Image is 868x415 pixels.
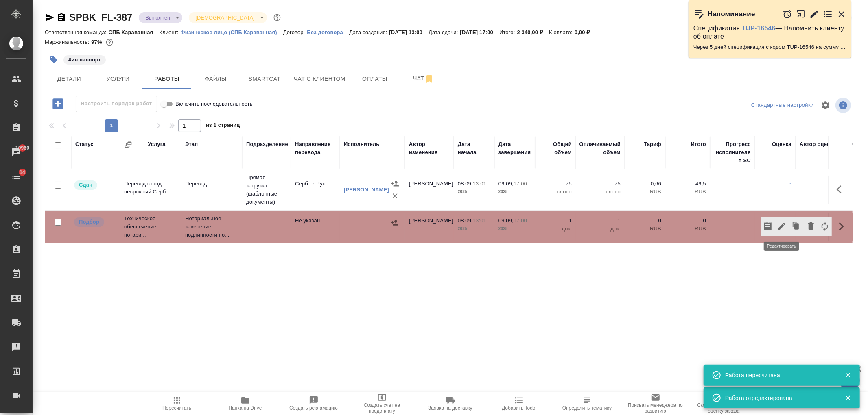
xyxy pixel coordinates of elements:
button: Закрыть [837,9,846,19]
p: слово [539,188,572,196]
button: Добавить Todo [485,392,553,415]
button: Создать счет на предоплату [348,392,416,415]
div: Автор оценки [800,140,836,148]
a: SPBK_FL-387 [69,12,132,23]
p: 09.09, [498,180,514,187]
button: Открыть в новой вкладке [796,5,806,23]
div: Подразделение [246,140,288,148]
svg: Отписаться [424,74,434,84]
p: RUB [669,225,706,233]
button: Клонировать [789,217,804,236]
button: Перейти в todo [823,9,833,19]
button: Призвать менеджера по развитию [621,392,690,415]
a: Без договора [307,28,349,35]
button: [DEMOGRAPHIC_DATA] [193,14,257,21]
p: 2025 [458,188,490,196]
span: Включить последовательность [175,100,253,108]
span: Создать счет на предоплату [353,402,411,414]
p: Напоминание [708,10,755,18]
button: Сгруппировать [124,141,132,149]
button: Закрыть [840,372,856,379]
span: Определить тематику [562,405,612,411]
span: Посмотреть информацию [835,98,853,113]
p: [DATE] 13:00 [389,29,429,35]
a: 10960 [2,142,31,162]
button: Скрыть кнопки [832,217,851,236]
span: Добавить Todo [502,405,535,411]
td: Серб → Рус [291,176,340,204]
td: Техническое обеспечение нотари... [120,211,181,243]
span: Услуги [98,74,138,84]
p: слово [580,188,621,196]
div: Общий объем [539,140,572,156]
p: 09.09, [498,217,514,224]
button: Скопировать мини-бриф [761,217,775,236]
button: Скопировать ссылку на оценку заказа [690,392,758,415]
p: RUB [629,188,661,196]
p: 13:01 [473,180,486,187]
button: Папка на Drive [211,392,280,415]
p: СПБ Караванная [109,29,160,35]
p: Сдан [79,181,92,189]
p: Физическое лицо (СПБ Караванная) [181,29,283,35]
button: Определить тематику [553,392,621,415]
p: RUB [669,188,706,196]
p: 0 [669,217,706,225]
div: Автор изменения [409,140,450,156]
span: Работы [147,74,186,84]
div: Дата начала [458,140,490,156]
span: из 1 страниц [206,120,240,132]
div: Тариф [644,140,661,148]
button: Заявка на доставку [416,392,485,415]
p: 75 [580,180,621,188]
p: 2025 [498,225,531,233]
span: 14 [15,168,30,176]
p: док. [539,225,572,233]
p: Клиент: [159,29,180,35]
p: [DATE] 17:00 [460,29,500,35]
p: 0 [629,217,661,225]
span: Создать рекламацию [289,405,338,411]
p: RUB [629,225,661,233]
p: 97% [91,39,104,45]
p: Дата создания: [349,29,389,35]
button: Заменить [818,217,832,236]
td: Прямая загрузка (шаблонные документы) [242,169,291,210]
p: 17:00 [514,180,527,187]
button: Закрыть [840,394,856,402]
button: Создать рекламацию [280,392,348,415]
div: Выполнен [139,12,182,23]
p: 49,5 [669,180,706,188]
p: 0,00 ₽ [575,29,596,35]
div: Услуга [148,140,165,148]
button: Здесь прячутся важные кнопки [832,180,851,199]
div: Итого [691,140,706,148]
span: Призвать менеджера по развитию [626,402,685,414]
td: Перевод станд. несрочный Серб ... [120,176,181,204]
p: К оплате: [549,29,575,35]
span: Smartcat [245,74,284,84]
div: Этап [185,140,198,148]
td: [PERSON_NAME] [405,176,454,204]
button: 49.50 RUB; [104,37,115,48]
span: Папка на Drive [229,405,262,411]
button: Назначить [389,217,401,229]
td: Не указан [291,213,340,241]
div: Выполнен [189,12,267,23]
p: 08.09, [458,180,473,187]
p: Подбор [79,218,99,226]
span: Оплаты [355,74,394,84]
div: Исполнитель [344,140,380,148]
div: Направление перевода [295,140,336,156]
p: Ответственная команда: [45,29,109,35]
p: 08.09, [458,217,473,224]
span: Чат [404,74,443,84]
a: [PERSON_NAME] [344,187,389,193]
p: 1 [580,217,621,225]
p: Итого: [499,29,517,35]
button: Отложить [783,9,792,19]
a: - [790,180,791,187]
div: Работа отредактирована [725,394,833,402]
button: Скопировать ссылку [57,13,66,22]
div: Работа пересчитана [725,371,833,379]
